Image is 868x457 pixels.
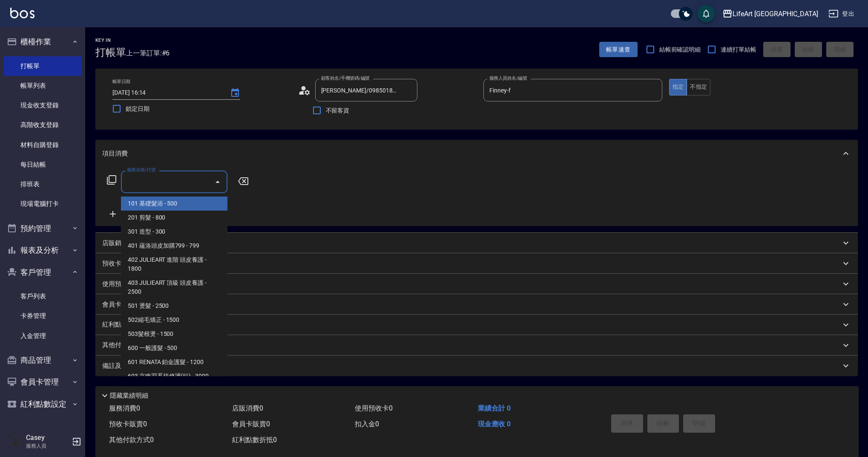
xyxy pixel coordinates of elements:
[825,6,858,22] button: 登出
[121,299,227,313] span: 501 燙髮 - 2500
[3,155,82,174] a: 每日結帳
[121,369,227,383] span: 603 京喚羽系統修護(短) - 3000
[121,211,227,225] span: 201 剪髮 - 800
[3,76,82,95] a: 帳單列表
[102,239,128,248] p: 店販銷售
[102,341,181,350] p: 其他付款方式
[127,167,155,173] label: 服務名稱/代號
[102,149,128,158] p: 項目消費
[326,106,350,115] span: 不留客資
[3,306,82,326] a: 卡券管理
[102,280,134,289] p: 使用預收卡
[719,5,822,23] button: LifeArt [GEOGRAPHIC_DATA]
[95,253,858,274] div: 預收卡販賣
[659,45,701,54] span: 結帳前確認明細
[3,326,82,346] a: 入金管理
[211,175,224,189] button: Close
[3,135,82,155] a: 材料自購登錄
[3,286,82,306] a: 客戶列表
[3,174,82,194] a: 排班表
[102,259,134,268] p: 預收卡販賣
[126,104,149,113] span: 鎖定日期
[121,197,227,211] span: 101 基礎髮浴 - 500
[95,356,858,376] div: 備註及來源
[121,313,227,327] span: 502縮毛矯正 - 1500
[121,225,227,239] span: 301 造型 - 300
[95,294,858,315] div: 會員卡銷售
[109,420,147,428] span: 預收卡販賣 0
[126,48,170,58] span: 上一筆訂單:#6
[232,404,263,412] span: 店販消費 0
[721,45,756,54] span: 連續打單結帳
[669,79,687,95] button: 指定
[3,115,82,135] a: 高階收支登錄
[355,420,379,428] span: 扣入金 0
[489,75,527,81] label: 服務人員姓名/編號
[225,83,245,103] button: Choose date, selected date is 2025-09-22
[112,86,221,100] input: YYYY/MM/DD hh:mm
[102,320,153,330] p: 紅利點數
[3,239,82,261] button: 報表及分析
[7,433,24,450] img: Person
[232,420,270,428] span: 會員卡販賣 0
[121,327,227,341] span: 503髮根燙 - 1500
[95,38,126,43] h2: Key In
[687,79,710,95] button: 不指定
[95,46,126,58] h3: 打帳單
[102,362,134,370] p: 備註及來源
[95,335,858,356] div: 其他付款方式入金可用餘額: 0
[321,75,370,81] label: 顧客姓名/手機號碼/編號
[112,78,130,85] label: 帳單日期
[95,233,858,253] div: 店販銷售
[121,355,227,369] span: 601 RENATA 鉑金護髮 - 1200
[95,315,858,335] div: 紅利點數剩餘點數: 0
[355,404,393,412] span: 使用預收卡 0
[3,194,82,214] a: 現場電腦打卡
[121,253,227,276] span: 402 JULIEART 進階 頭皮養護 - 1800
[102,300,134,309] p: 會員卡銷售
[232,436,277,444] span: 紅利點數折抵 0
[3,95,82,115] a: 現金收支登錄
[95,274,858,294] div: 使用預收卡
[26,442,69,450] p: 服務人員
[121,239,227,253] span: 401 蘊洛頭皮加購799 - 799
[121,276,227,299] span: 403 JULIEART 頂級 頭皮養護 - 2500
[3,261,82,283] button: 客戶管理
[3,217,82,240] button: 預約管理
[698,5,715,22] button: save
[3,349,82,371] button: 商品管理
[121,341,227,355] span: 600 一般護髮 - 500
[3,371,82,393] button: 會員卡管理
[110,391,148,400] p: 隱藏業績明細
[10,8,34,18] img: Logo
[599,42,638,58] button: 帳單速查
[478,420,511,428] span: 現金應收 0
[478,404,511,412] span: 業績合計 0
[3,56,82,76] a: 打帳單
[26,434,69,442] h5: Casey
[109,436,154,444] span: 其他付款方式 0
[3,393,82,415] button: 紅利點數設定
[3,31,82,53] button: 櫃檯作業
[733,9,818,19] div: LifeArt [GEOGRAPHIC_DATA]
[109,404,140,412] span: 服務消費 0
[95,140,858,167] div: 項目消費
